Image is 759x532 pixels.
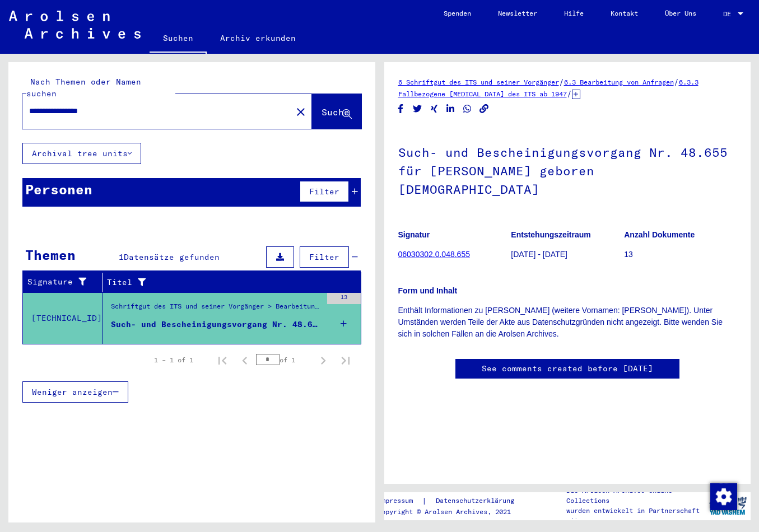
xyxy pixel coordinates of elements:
p: 13 [624,249,737,260]
button: Share on WhatsApp [462,102,473,116]
button: Archival tree units [22,143,141,164]
mat-label: Nach Themen oder Namen suchen [26,77,141,99]
span: / [674,77,679,87]
a: 6 Schriftgut des ITS und seiner Vorgänger [398,78,559,86]
span: Filter [309,252,339,262]
a: 06030302.0.048.655 [398,250,470,259]
span: / [567,88,572,99]
div: Personen [25,179,92,199]
div: Signature [27,276,94,288]
a: Impressum [378,495,422,507]
div: | [378,495,528,507]
a: Archiv erkunden [207,25,309,52]
a: 6.3 Bearbeitung von Anfragen [564,78,674,86]
p: Enthält Informationen zu [PERSON_NAME] (weitere Vornamen: [PERSON_NAME]). Unter Umständen werden ... [398,305,737,340]
button: Share on Twitter [412,102,423,116]
a: Datenschutzerklärung [427,495,528,507]
button: Filter [300,181,349,202]
button: Last page [334,349,357,371]
img: Zustimmung ändern [710,483,737,510]
button: Next page [312,349,334,371]
div: Signature [27,273,105,291]
div: Zustimmung ändern [710,483,737,510]
button: Filter [300,246,349,268]
button: Share on Xing [429,102,440,116]
a: Suchen [150,25,207,54]
b: Entstehungszeitraum [511,230,590,239]
span: DE [723,10,735,18]
h1: Such- und Bescheinigungsvorgang Nr. 48.655 für [PERSON_NAME] geboren [DEMOGRAPHIC_DATA] [398,127,737,213]
p: Die Arolsen Archives Online-Collections [566,486,705,506]
img: yv_logo.png [707,492,749,520]
a: See comments created before [DATE] [482,363,653,375]
span: Suche [322,106,350,118]
div: 1 – 1 of 1 [154,355,193,365]
b: Form und Inhalt [398,286,458,295]
span: Filter [309,186,339,197]
button: Weniger anzeigen [22,381,128,403]
div: of 1 [256,354,312,365]
button: Previous page [234,349,256,371]
button: Clear [290,100,312,123]
button: Copy link [478,102,490,116]
span: / [559,77,564,87]
mat-icon: close [294,105,308,119]
div: 13 [327,293,361,304]
p: Copyright © Arolsen Archives, 2021 [378,507,528,517]
button: Share on LinkedIn [445,102,457,116]
div: Such- und Bescheinigungsvorgang Nr. 48.655 für [PERSON_NAME] geboren [DEMOGRAPHIC_DATA] [111,319,322,330]
b: Signatur [398,230,430,239]
button: Suche [312,94,361,129]
div: Titel [107,273,350,291]
img: Arolsen_neg.svg [9,11,141,39]
button: Share on Facebook [395,102,407,116]
button: First page [211,349,234,371]
div: Schriftgut des ITS und seiner Vorgänger > Bearbeitung von Anfragen > Fallbezogene [MEDICAL_DATA] ... [111,301,322,317]
span: Datensätze gefunden [124,252,220,262]
span: 1 [119,252,124,262]
div: Titel [107,277,339,288]
p: wurden entwickelt in Partnerschaft mit [566,506,705,526]
span: Weniger anzeigen [32,387,113,397]
div: Themen [25,245,76,265]
b: Anzahl Dokumente [624,230,695,239]
p: [DATE] - [DATE] [511,249,623,260]
td: [TECHNICAL_ID] [23,292,103,344]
